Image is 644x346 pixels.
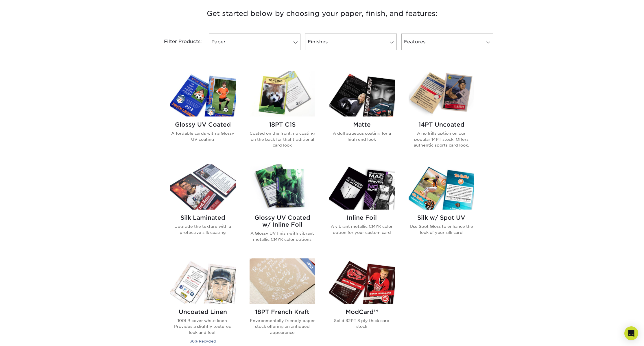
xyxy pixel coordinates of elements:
[250,214,315,228] h2: Glossy UV Coated w/ Inline Foil
[301,258,315,276] img: New Product
[250,164,315,251] a: Glossy UV Coated w/ Inline Foil Trading Cards Glossy UV Coated w/ Inline Foil A Glossy UV finish ...
[170,214,236,221] h2: Silk Laminated
[409,130,474,148] p: A no frills option on our popular 14PT stock. Offers authentic sports card look.
[170,308,236,315] h2: Uncoated Linen
[153,1,491,27] h3: Get started below by choosing your paper, finish, and features:
[329,258,395,304] img: ModCard™ Trading Cards
[170,318,236,335] p: 100LB cover white linen. Provides a slightly textured look and feel.
[250,164,315,210] img: Glossy UV Coated w/ Inline Foil Trading Cards
[170,164,236,251] a: Silk Laminated Trading Cards Silk Laminated Upgrade the texture with a protective silk coating
[149,34,206,50] div: Filter Products:
[409,164,474,210] img: Silk w/ Spot UV Trading Cards
[329,164,395,210] img: Inline Foil Trading Cards
[329,71,395,116] img: Matte Trading Cards
[250,318,315,335] p: Environmentally friendly paper stock offering an antiqued appearance
[250,230,315,242] p: A Glossy UV finish with vibrant metallic CMYK color options
[170,164,236,210] img: Silk Laminated Trading Cards
[305,34,397,50] a: Finishes
[329,121,395,128] h2: Matte
[170,121,236,128] h2: Glossy UV Coated
[250,71,315,157] a: 18PT C1S Trading Cards 18PT C1S Coated on the front, no coating on the back for that traditional ...
[170,71,236,116] img: Glossy UV Coated Trading Cards
[329,318,395,330] p: Solid 32PT 3 ply thick card stock
[409,214,474,221] h2: Silk w/ Spot UV
[250,258,315,304] img: 18PT French Kraft Trading Cards
[209,34,300,50] a: Paper
[409,71,474,157] a: 14PT Uncoated Trading Cards 14PT Uncoated A no frills option on our popular 14PT stock. Offers au...
[250,121,315,128] h2: 18PT C1S
[329,214,395,221] h2: Inline Foil
[250,130,315,148] p: Coated on the front, no coating on the back for that traditional card look
[409,164,474,251] a: Silk w/ Spot UV Trading Cards Silk w/ Spot UV Use Spot Gloss to enhance the look of your silk card
[170,223,236,235] p: Upgrade the texture with a protective silk coating
[409,71,474,116] img: 14PT Uncoated Trading Cards
[1,328,49,344] iframe: Google Customer Reviews
[329,130,395,142] p: A dull aqueous coating for a high end look
[170,71,236,157] a: Glossy UV Coated Trading Cards Glossy UV Coated Affordable cards with a Glossy UV coating
[170,130,236,142] p: Affordable cards with a Glossy UV coating
[409,223,474,235] p: Use Spot Gloss to enhance the look of your silk card
[190,339,216,343] small: 30% Recycled
[624,326,638,340] div: Open Intercom Messenger
[329,308,395,315] h2: ModCard™
[329,223,395,235] p: A vibrant metallic CMYK color option for your custom card
[170,258,236,304] img: Uncoated Linen Trading Cards
[250,308,315,315] h2: 18PT French Kraft
[250,71,315,116] img: 18PT C1S Trading Cards
[401,34,493,50] a: Features
[329,71,395,157] a: Matte Trading Cards Matte A dull aqueous coating for a high end look
[329,164,395,251] a: Inline Foil Trading Cards Inline Foil A vibrant metallic CMYK color option for your custom card
[409,121,474,128] h2: 14PT Uncoated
